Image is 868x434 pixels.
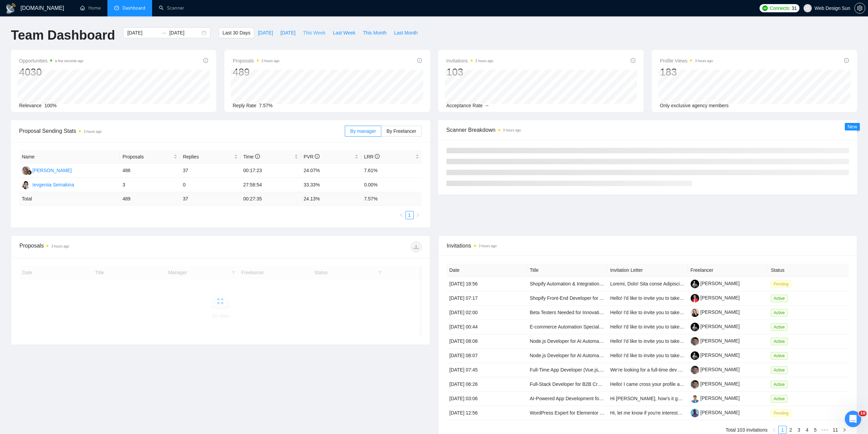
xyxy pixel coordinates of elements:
[262,59,280,63] time: 3 hours ago
[530,310,678,315] a: Beta Testers Needed for Innovative Shopify Inventory Forecasting App
[845,411,861,427] iframe: Intercom live chat
[725,426,767,434] li: Total 103 invitations
[771,366,788,374] span: Active
[772,428,776,432] span: left
[397,211,406,219] button: left
[361,192,422,206] td: 7.57 %
[361,178,422,192] td: 0.00%
[479,244,497,248] time: 3 hours ago
[771,396,790,401] a: Active
[660,66,713,79] div: 183
[416,213,420,217] span: right
[299,27,329,38] button: This Week
[770,4,790,12] span: Connects:
[361,164,422,178] td: 7.61%
[691,351,699,360] img: c1gL6zrSnaLfgYKYkFATEphiaYUktmWufcnFf0LjwKMSqAgMgbkjeeCFT-2vzQzOoS
[771,367,790,373] a: Active
[527,277,607,291] td: Shopify Automation & Integration Specialist
[795,426,803,434] a: 3
[258,29,273,37] span: [DATE]
[120,150,180,164] th: Proposals
[530,410,627,416] a: WordPress Expert for Elementor Design Fixes
[447,406,527,420] td: [DATE] 12:56
[691,381,740,387] a: [PERSON_NAME]
[691,409,699,417] img: c1CxOCf6vZvSP0ktM1r7QROThaUbbPGslvWDZnkdvWJu9rpzouoh_ZOgKwTxbf5dKq
[447,334,527,349] td: [DATE] 08:08
[691,308,699,317] img: c1lA9BsF5ekLmkb4qkoMBbm_RNtTuon5aV-MajedG1uHbc9xb_758DYF03Xihb5AW5
[44,103,57,108] span: 100%
[771,381,788,388] span: Active
[530,281,621,286] a: Shopify Automation & Integration Specialist
[114,5,119,10] span: dashboard
[447,363,527,377] td: [DATE] 07:45
[447,392,527,406] td: [DATE] 03:06
[771,338,790,344] a: Active
[691,395,740,401] a: [PERSON_NAME]
[277,27,299,38] button: [DATE]
[610,410,746,416] span: Hi, let me know if you're interested in this elementor simple task.
[527,392,607,406] td: AI-Powered App Development for Construction Sector
[414,211,422,219] button: right
[762,5,768,11] img: upwork-logo.png
[771,281,794,286] a: Pending
[301,164,361,178] td: 24.07%
[414,211,422,219] li: Next Page
[183,153,233,160] span: Replies
[5,3,16,14] img: logo
[527,406,607,420] td: WordPress Expert for Elementor Design Fixes
[695,59,713,63] time: 3 hours ago
[240,164,301,178] td: 00:17:23
[771,410,794,416] a: Pending
[779,426,786,434] a: 1
[80,5,101,11] a: homeHome
[691,295,740,300] a: [PERSON_NAME]
[159,5,184,11] a: searchScanner
[771,353,790,358] a: Active
[22,181,30,189] img: IS
[691,324,740,329] a: [PERSON_NAME]
[32,167,72,174] div: [PERSON_NAME]
[386,128,416,134] span: By Freelancer
[848,124,857,129] span: New
[329,27,359,38] button: Last Week
[169,29,200,37] input: End date
[120,192,180,206] td: 489
[530,381,660,387] a: Full-Stack Developer for B2B Cross-Border Payment Platform
[364,154,380,159] span: LRR
[771,395,788,403] span: Active
[768,264,849,277] th: Status
[233,57,279,65] span: Proposals
[691,280,699,288] img: c1gL6zrSnaLfgYKYkFATEphiaYUktmWufcnFf0LjwKMSqAgMgbkjeeCFT-2vzQzOoS
[530,295,655,301] a: Shopify Front-End Developer for Tiling Store Improvements
[770,426,778,434] li: Previous Page
[447,264,527,277] th: Date
[840,426,849,434] button: right
[805,6,810,11] span: user
[122,5,145,11] span: Dashboard
[303,29,325,37] span: This Week
[446,66,494,79] div: 103
[771,280,791,288] span: Pending
[259,103,273,108] span: 7.57%
[19,192,120,206] td: Total
[691,366,699,374] img: c1NTvE-xGdEzmUe4E723X2fZNKPUviW1hr_O-fJwZB_pgnKMptW1ZTwxcsgWXerR48
[447,320,527,334] td: [DATE] 00:44
[122,153,172,160] span: Proposals
[447,349,527,363] td: [DATE] 08:07
[446,57,494,65] span: Invitations
[688,264,768,277] th: Freelancer
[22,167,72,173] a: MC[PERSON_NAME]
[840,426,849,434] li: Next Page
[771,309,788,317] span: Active
[51,244,69,248] time: 3 hours ago
[803,426,811,434] a: 4
[222,29,250,37] span: Last 30 Days
[447,241,849,250] span: Invitations
[363,29,386,37] span: This Month
[830,426,840,434] li: 11
[527,306,607,320] td: Beta Testers Needed for Innovative Shopify Inventory Forecasting App
[530,338,654,344] a: Node.js Developer for AI Automation with METRC Platform
[240,192,301,206] td: 00:27:35
[530,367,639,373] a: Full-Time App Developer (Vue.js, Nuxt 2, Capacitor)
[447,291,527,306] td: [DATE] 07:17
